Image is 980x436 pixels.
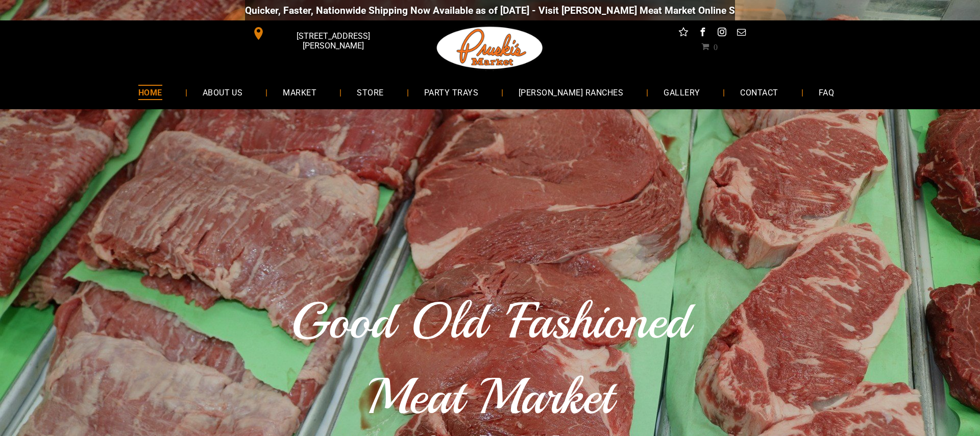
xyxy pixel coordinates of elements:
a: PARTY TRAYS [409,79,494,106]
a: CONTACT [725,79,793,106]
span: [STREET_ADDRESS][PERSON_NAME] [267,26,399,56]
span: 0 [714,42,718,51]
a: [PERSON_NAME] RANCHES [503,79,639,106]
a: STORE [341,79,399,106]
a: MARKET [267,79,332,106]
img: Pruski-s+Market+HQ+Logo2-259w.png [435,20,545,76]
a: GALLERY [648,79,715,106]
a: [STREET_ADDRESS][PERSON_NAME] [245,26,401,41]
a: FAQ [803,79,849,106]
a: HOME [123,79,178,106]
a: Social network [677,26,690,41]
a: instagram [716,26,729,41]
a: email [735,26,748,41]
a: facebook [696,26,709,41]
a: ABOUT US [187,79,258,106]
span: Good Old 'Fashioned Meat Market [291,289,690,428]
